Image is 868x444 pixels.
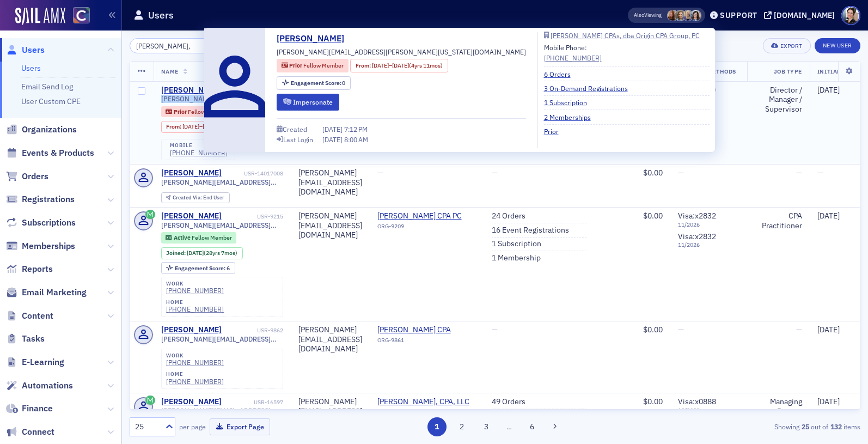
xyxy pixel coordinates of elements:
span: [DATE] [817,211,840,221]
a: [PERSON_NAME] [161,86,222,95]
a: [PHONE_NUMBER] [166,305,224,313]
a: 6 Orders [544,69,579,79]
a: Email Send Log [21,82,73,92]
a: 3 On-Demand Registrations [544,83,636,93]
span: Job Type [774,68,802,75]
a: 24 Orders [492,211,525,221]
span: Visa : x0888 [678,397,716,406]
div: Showing out of items [625,422,860,431]
span: [DATE] [817,325,840,334]
span: [PERSON_NAME][EMAIL_ADDRESS][DOMAIN_NAME] [161,335,283,343]
a: New User [815,38,860,53]
a: [PERSON_NAME] [161,211,222,221]
span: Karen E. Sonnier, CPA, LLC [377,397,476,407]
button: Export Page [210,418,270,435]
strong: 25 [799,422,811,431]
a: 1 Subscription [492,239,541,249]
a: Memberships [6,240,75,252]
div: home [166,299,224,306]
div: Support [720,10,757,20]
a: User Custom CPE [21,96,81,106]
div: Last Login [283,137,313,143]
div: home [166,371,224,378]
div: USR-16597 [223,399,283,406]
div: [DOMAIN_NAME] [774,10,835,20]
span: 7:12 PM [344,125,368,133]
span: Tasks [22,333,45,345]
div: [PHONE_NUMBER] [170,149,228,157]
span: [DATE] [187,249,204,257]
a: [PHONE_NUMBER] [166,358,224,367]
div: CPA Practitioner [755,211,802,230]
span: [PERSON_NAME][EMAIL_ADDRESS][DOMAIN_NAME] [161,407,283,415]
span: From : [356,62,372,70]
span: Sheila Duggan [667,10,678,21]
label: per page [179,422,206,431]
div: Prior: Prior: Fellow Member [277,59,349,72]
img: SailAMX [15,8,65,25]
span: [DATE] [372,62,389,69]
span: $0.00 [643,325,663,334]
a: E-Learning [6,356,64,368]
span: — [817,168,823,178]
button: 6 [523,417,542,436]
div: [PERSON_NAME][EMAIL_ADDRESS][DOMAIN_NAME] [298,211,362,240]
a: Finance [6,403,53,415]
a: 49 Orders [492,397,525,407]
span: Profile [841,6,860,25]
a: Email Marketing [6,287,87,299]
div: 25 [135,421,159,433]
span: Karen Nevling CPA [377,325,476,335]
a: [PERSON_NAME] [161,397,222,407]
span: Joined : [166,250,187,257]
a: [PERSON_NAME] [161,168,222,178]
div: USR-9215 [223,213,283,220]
span: Registrations [22,193,75,205]
span: Email Marketing [22,287,87,299]
span: Subscriptions [22,217,76,229]
a: [PERSON_NAME] [161,325,222,335]
span: Fellow Member [303,62,344,69]
span: — [796,168,802,178]
span: — [492,168,498,178]
div: 6 [175,265,230,271]
span: Fellow Member [192,234,232,241]
span: Events & Products [22,147,94,159]
span: — [678,325,684,334]
span: [DATE] [817,397,840,406]
div: Also [634,11,644,19]
span: E-Learning [22,356,64,368]
span: [DATE] [817,85,840,95]
a: Users [6,44,45,56]
div: Mobile Phone: [544,42,602,63]
a: [PHONE_NUMBER] [166,287,224,295]
span: [DATE] [322,135,344,144]
span: [DATE] [203,123,219,130]
span: [PERSON_NAME][EMAIL_ADDRESS][DOMAIN_NAME] [161,221,283,229]
div: Export [780,43,803,49]
a: [PERSON_NAME], CPA, LLC [377,397,476,407]
span: — [377,168,383,178]
span: [PERSON_NAME][EMAIL_ADDRESS][DOMAIN_NAME] [161,178,283,186]
div: work [166,352,224,359]
button: Export [763,38,810,53]
span: Finance [22,403,53,415]
span: Engagement Score : [175,264,227,272]
button: 3 [477,417,496,436]
div: [PHONE_NUMBER] [166,378,224,386]
h1: Users [148,9,174,22]
span: Organizations [22,124,77,136]
div: From: 2020-06-24 00:00:00 [161,121,259,133]
a: [PERSON_NAME] [277,32,352,45]
input: Search… [130,38,234,53]
span: Memberships [22,240,75,252]
div: mobile [170,142,228,149]
span: [DATE] [392,62,409,69]
a: Automations [6,380,73,392]
a: Orders [6,171,48,183]
button: 2 [452,417,471,436]
span: Fellow Member [188,108,228,115]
